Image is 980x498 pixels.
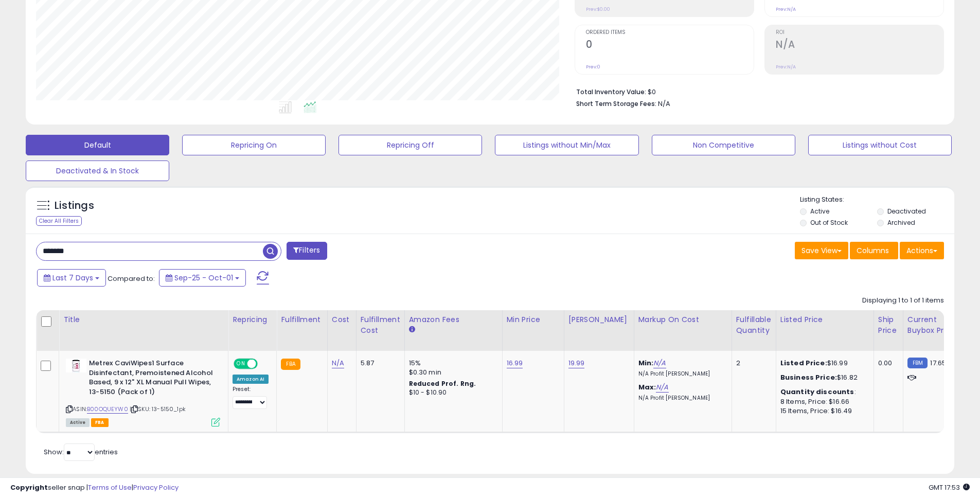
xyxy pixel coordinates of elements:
[653,358,666,368] a: N/A
[638,314,727,325] div: Markup on Cost
[88,483,132,492] a: Terms of Use
[850,242,898,259] button: Columns
[810,207,829,216] label: Active
[900,242,944,259] button: Actions
[776,6,796,12] small: Prev: N/A
[736,359,768,368] div: 2
[907,358,928,368] small: FBM
[409,359,494,368] div: 15%
[233,386,269,409] div: Preset:
[507,358,523,368] a: 16.99
[26,135,169,155] button: Default
[810,218,848,227] label: Out of Stock
[780,406,866,416] div: 15 Items, Price: $16.49
[780,358,827,368] b: Listed Price:
[409,314,498,325] div: Amazon Fees
[780,314,869,325] div: Listed Price
[108,274,155,283] span: Compared to:
[332,314,352,325] div: Cost
[568,314,630,325] div: [PERSON_NAME]
[233,314,272,325] div: Repricing
[91,418,109,427] span: FBA
[586,30,754,35] span: Ordered Items
[795,242,848,259] button: Save View
[36,216,82,226] div: Clear All Filters
[862,296,944,306] div: Displaying 1 to 1 of 1 items
[658,99,670,109] span: N/A
[780,397,866,406] div: 8 Items, Price: $16.66
[780,372,837,382] b: Business Price:
[361,359,397,368] div: 5.87
[586,64,600,70] small: Prev: 0
[332,358,344,368] a: N/A
[495,135,638,155] button: Listings without Min/Max
[66,418,90,427] span: All listings currently available for purchase on Amazon
[652,135,795,155] button: Non Competitive
[638,395,724,402] p: N/A Profit [PERSON_NAME]
[586,39,754,52] h2: 0
[10,483,179,493] div: seller snap | |
[634,310,732,351] th: The percentage added to the cost of goods (COGS) that forms the calculator for Min & Max prices.
[736,314,772,336] div: Fulfillable Quantity
[174,273,233,283] span: Sep-25 - Oct-01
[159,269,246,287] button: Sep-25 - Oct-01
[780,387,854,397] b: Quantity discounts
[800,195,954,205] p: Listing States:
[37,269,106,287] button: Last 7 Days
[930,358,946,368] span: 17.65
[638,358,654,368] b: Min:
[929,483,970,492] span: 2025-10-9 17:53 GMT
[776,39,943,52] h2: N/A
[281,359,300,370] small: FBA
[66,359,220,425] div: ASIN:
[507,314,560,325] div: Min Price
[568,358,585,368] a: 19.99
[287,242,327,260] button: Filters
[576,99,656,108] b: Short Term Storage Fees:
[409,368,494,377] div: $0.30 min
[182,135,326,155] button: Repricing On
[656,382,668,393] a: N/A
[281,314,323,325] div: Fulfillment
[576,85,936,97] li: $0
[878,359,895,368] div: 0.00
[133,483,179,492] a: Privacy Policy
[44,447,118,457] span: Show: entries
[878,314,899,336] div: Ship Price
[776,30,943,35] span: ROI
[638,382,656,392] b: Max:
[586,6,610,12] small: Prev: $0.00
[66,359,86,372] img: 31JR31TnFAL._SL40_.jpg
[780,359,866,368] div: $16.99
[780,387,866,397] div: :
[52,273,93,283] span: Last 7 Days
[256,360,273,368] span: OFF
[55,199,94,213] h5: Listings
[907,314,960,336] div: Current Buybox Price
[776,64,796,70] small: Prev: N/A
[887,207,926,216] label: Deactivated
[235,360,247,368] span: ON
[409,388,494,397] div: $10 - $10.90
[130,405,186,413] span: | SKU: 13-5150_1pk
[409,325,415,334] small: Amazon Fees.
[361,314,400,336] div: Fulfillment Cost
[409,379,476,388] b: Reduced Prof. Rng.
[233,375,269,384] div: Amazon AI
[638,370,724,378] p: N/A Profit [PERSON_NAME]
[10,483,48,492] strong: Copyright
[87,405,128,414] a: B00OQUEYW0
[89,359,214,399] b: Metrex CaviWipes1 Surface Disinfectant, Premoistened Alcohol Based, 9 x 12" XL Manual Pull Wipes,...
[576,87,646,96] b: Total Inventory Value:
[26,161,169,181] button: Deactivated & In Stock
[780,373,866,382] div: $16.82
[808,135,952,155] button: Listings without Cost
[63,314,224,325] div: Title
[338,135,482,155] button: Repricing Off
[857,245,889,256] span: Columns
[887,218,915,227] label: Archived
